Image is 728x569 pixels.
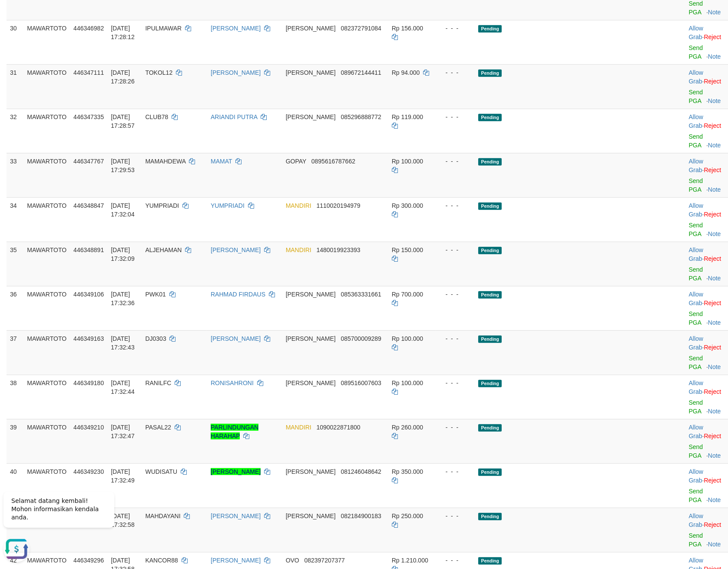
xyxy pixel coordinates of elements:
a: Reject [704,78,721,85]
a: Allow Grab [689,25,703,40]
td: MAWARTOTO [23,463,70,508]
span: PASAL22 [145,424,171,431]
a: Send PGA [689,399,703,415]
span: OVO [286,557,299,564]
span: Copy 1480019923393 to clipboard [316,246,360,253]
span: 446349230 [73,468,104,475]
button: Open LiveChat chat widget [3,52,30,78]
a: [PERSON_NAME] [211,512,261,519]
a: Send PGA [689,488,703,503]
a: [PERSON_NAME] [211,335,261,342]
a: PARLINDUNGAN HARAHAP [211,424,258,439]
td: MAWARTOTO [23,242,70,286]
a: [PERSON_NAME] [211,69,261,76]
a: RONISAHRONI [211,379,254,386]
span: · [689,113,704,129]
span: [DATE] 17:29:53 [111,158,135,173]
span: 446347111 [73,69,104,76]
div: - - - [439,467,472,476]
a: Reject [704,344,721,351]
span: Rp 150.000 [392,246,423,253]
a: Reject [704,33,721,40]
a: [PERSON_NAME] [211,557,261,564]
span: 446347335 [73,113,104,120]
span: 446347767 [73,158,104,165]
span: Pending [478,557,502,565]
a: Allow Grab [689,291,703,306]
a: Note [708,363,721,370]
span: MAHDAYANI [145,512,180,519]
a: Reject [704,166,721,173]
td: 31 [7,64,23,109]
span: · [689,424,704,439]
span: [DATE] 17:28:57 [111,113,135,129]
span: ALJEHAMAN [145,246,182,253]
a: Send PGA [689,443,703,459]
span: [DATE] 17:32:47 [111,424,135,439]
td: MAWARTOTO [23,330,70,375]
td: MAWARTOTO [23,109,70,153]
span: · [689,335,704,351]
span: 446349106 [73,291,104,298]
span: Pending [478,25,502,33]
span: · [689,468,704,484]
div: - - - [439,113,472,121]
span: Copy 081246048642 to clipboard [341,468,381,475]
span: · [689,512,704,528]
a: Reject [704,255,721,262]
div: - - - [439,201,472,210]
span: [PERSON_NAME] [286,69,336,76]
span: 446348847 [73,202,104,209]
a: Note [708,142,721,149]
div: - - - [439,379,472,387]
span: GOPAY [286,158,306,165]
span: · [689,246,704,262]
a: Send PGA [689,355,703,370]
span: 446349210 [73,424,104,431]
span: [PERSON_NAME] [286,512,336,519]
a: Allow Grab [689,202,703,218]
span: [DATE] 17:32:09 [111,246,135,262]
span: Pending [478,70,502,77]
td: 32 [7,109,23,153]
a: MAMAT [211,158,232,165]
span: · [689,69,704,85]
a: ARIANDI PUTRA [211,113,257,120]
td: MAWARTOTO [23,375,70,419]
div: - - - [439,24,472,33]
span: Copy 085296888772 to clipboard [341,113,381,120]
a: [PERSON_NAME] [211,468,261,475]
span: Copy 085700009289 to clipboard [341,335,381,342]
span: Pending [478,158,502,166]
a: Allow Grab [689,468,703,484]
span: Rp 94.000 [392,69,420,76]
a: Note [708,97,721,104]
span: TOKOL12 [145,69,172,76]
span: Pending [478,291,502,299]
span: Pending [478,114,502,121]
td: 30 [7,20,23,64]
a: Note [708,230,721,237]
span: [DATE] 17:28:26 [111,69,135,85]
td: 34 [7,197,23,242]
a: Allow Grab [689,424,703,439]
a: Reject [704,388,721,395]
span: Rp 350.000 [392,468,423,475]
span: [DATE] 17:32:58 [111,512,135,528]
span: Rp 300.000 [392,202,423,209]
span: Copy 082397207377 to clipboard [304,557,344,564]
span: Rp 119.000 [392,113,423,120]
span: Copy 082184900183 to clipboard [341,512,381,519]
span: WUDISATU [145,468,177,475]
span: Rp 156.000 [392,25,423,32]
td: 36 [7,286,23,330]
span: [DATE] 17:32:44 [111,379,135,395]
a: YUMPRIADI [211,202,245,209]
span: Rp 100.000 [392,379,423,386]
span: 446346982 [73,25,104,32]
span: [DATE] 17:32:49 [111,468,135,484]
span: [PERSON_NAME] [286,335,336,342]
div: - - - [439,290,472,299]
a: Allow Grab [689,335,703,351]
span: Pending [478,380,502,387]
